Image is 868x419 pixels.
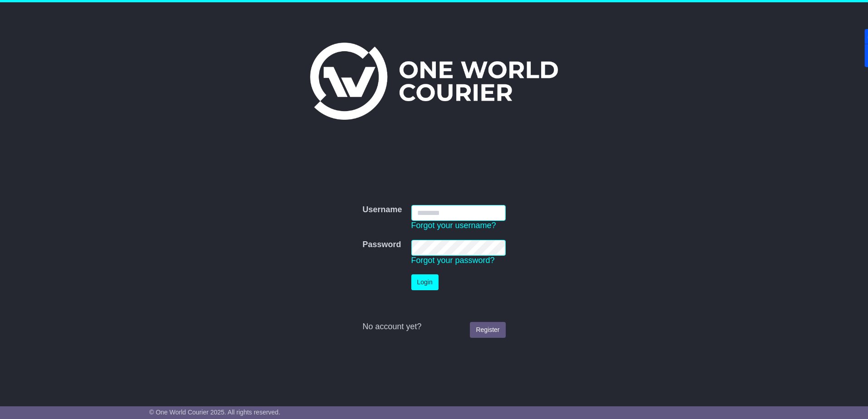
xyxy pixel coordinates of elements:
[362,240,401,250] label: Password
[470,322,505,338] a: Register
[411,221,496,230] a: Forgot your username?
[411,274,439,290] button: Login
[362,205,402,215] label: Username
[411,256,495,265] a: Forgot your password?
[362,322,505,332] div: No account yet?
[149,409,281,416] span: © One World Courier 2025. All rights reserved.
[310,43,558,120] img: One World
